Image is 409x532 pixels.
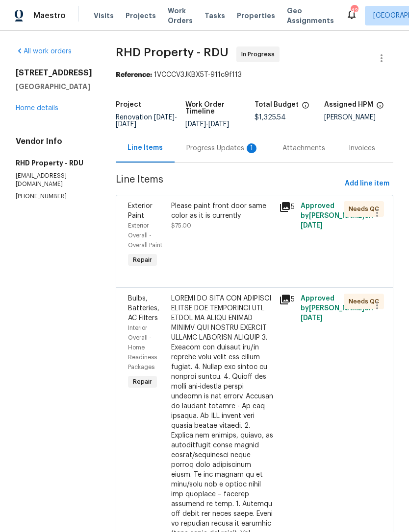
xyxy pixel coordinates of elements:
span: Repair [129,377,156,387]
span: Approved by [PERSON_NAME] on [301,295,373,322]
span: Geo Assignments [287,6,334,25]
span: In Progress [241,49,279,59]
span: $75.00 [171,223,191,229]
span: [DATE] [301,222,323,229]
div: Line Items [128,143,163,153]
h5: Work Order Timeline [185,101,255,115]
span: Projects [126,11,156,21]
div: Attachments [282,143,325,153]
p: [PHONE_NUMBER] [16,192,92,201]
h2: [STREET_ADDRESS] [16,68,92,78]
h5: Project [116,101,141,108]
a: Home details [16,105,58,112]
span: - [185,121,229,128]
span: Line Items [116,175,341,193]
span: Work Orders [168,6,193,25]
div: Invoices [349,143,375,153]
div: 5 [279,294,295,305]
div: 42 [351,6,358,16]
b: Reference: [116,71,152,78]
span: RHD Property - RDU [116,46,229,58]
span: Interior Overall - Home Readiness Packages [128,325,157,370]
span: Bulbs, Batteries, AC Filters [128,295,159,322]
a: All work orders [16,48,72,55]
span: Approved by [PERSON_NAME] on [301,203,373,229]
span: [DATE] [116,121,136,128]
span: Renovation [116,114,177,128]
div: [PERSON_NAME] [324,114,394,121]
div: Progress Updates [186,143,259,153]
span: [DATE] [154,114,175,121]
span: [DATE] [185,121,206,128]
span: Maestro [33,11,66,21]
span: Needs QC [349,204,383,214]
span: Visits [94,11,114,21]
h5: RHD Property - RDU [16,158,92,168]
button: Add line item [341,175,393,193]
span: Exterior Paint [128,203,153,219]
span: - [116,114,177,128]
span: The hpm assigned to this work order. [376,101,384,114]
h4: Vendor Info [16,137,92,146]
span: Exterior Overall - Overall Paint [128,223,162,248]
h5: Assigned HPM [324,101,373,108]
span: The total cost of line items that have been proposed by Opendoor. This sum includes line items th... [302,101,309,114]
span: [DATE] [208,121,229,128]
div: 1VCCCV3JKBX5T-911c9f113 [116,70,393,80]
span: Add line item [345,178,389,190]
span: Properties [237,11,275,21]
div: 5 [279,201,295,213]
span: [DATE] [301,315,323,322]
span: Needs QC [349,297,383,306]
p: [EMAIL_ADDRESS][DOMAIN_NAME] [16,172,92,188]
h5: Total Budget [255,101,299,108]
span: Tasks [204,12,225,19]
div: Please paint front door same color as it is currently [171,201,273,221]
span: Repair [129,255,156,265]
h5: [GEOGRAPHIC_DATA] [16,82,92,92]
div: 1 [247,143,256,153]
span: $1,325.54 [255,114,286,121]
